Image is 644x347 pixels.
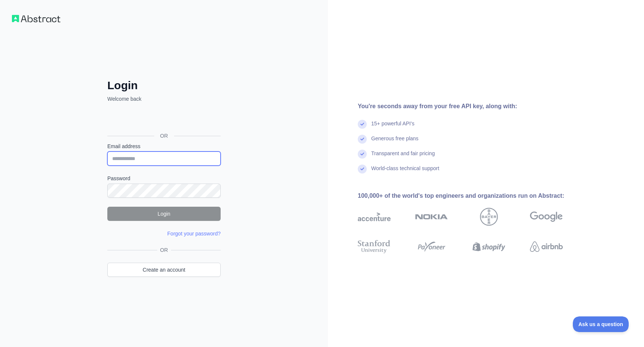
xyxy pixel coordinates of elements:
[358,135,367,144] img: check mark
[415,238,448,255] img: payoneer
[107,143,221,150] label: Email address
[107,79,221,92] h2: Login
[480,208,498,226] img: bayer
[371,165,439,179] div: World-class technical support
[157,246,171,254] span: OR
[371,120,414,135] div: 15+ powerful API's
[12,15,60,22] img: Workflow
[358,238,391,255] img: stanford university
[167,231,221,237] a: Forgot your password?
[530,238,563,255] img: airbnb
[107,207,221,221] button: Login
[415,208,448,226] img: nokia
[107,175,221,182] label: Password
[358,150,367,159] img: check mark
[358,120,367,129] img: check mark
[154,132,174,140] span: OR
[530,208,563,226] img: google
[107,263,221,277] a: Create an account
[358,208,391,226] img: accenture
[371,135,419,150] div: Generous free plans
[358,165,367,173] img: check mark
[573,316,629,332] iframe: Toggle Customer Support
[107,95,221,103] p: Welcome back
[104,111,223,127] iframe: Bouton "Se connecter avec Google"
[358,102,587,111] div: You're seconds away from your free API key, along with:
[358,191,587,200] div: 100,000+ of the world's top engineers and organizations run on Abstract:
[371,150,435,165] div: Transparent and fair pricing
[473,238,505,255] img: shopify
